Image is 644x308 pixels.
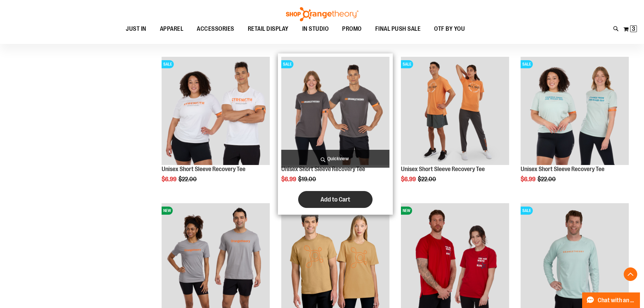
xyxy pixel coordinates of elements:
[160,21,184,37] span: APPAREL
[158,53,273,200] div: product
[162,57,270,165] img: Product image for Unisex Short Sleeve Recovery Tee
[162,57,270,166] a: Product image for Unisex Short Sleeve Recovery TeeSALE
[281,60,293,68] span: SALE
[320,196,350,203] span: Add to Cart
[119,21,153,37] a: JUST IN
[126,21,146,37] span: JUST IN
[285,7,359,21] img: Shop Orangetheory
[153,21,190,37] a: APPAREL
[538,176,557,183] span: $22.00
[401,176,417,183] span: $6.99
[521,176,536,183] span: $6.99
[434,21,465,37] span: OTF BY YOU
[401,57,509,166] a: Unisex Short Sleeve Recovery Tee primary imageSALE
[248,21,289,37] span: RETAIL DISPLAY
[521,166,604,172] a: Unisex Short Sleeve Recovery Tee
[162,166,245,172] a: Unisex Short Sleeve Recovery Tee
[178,176,198,183] span: $22.00
[418,176,437,183] span: $22.00
[521,60,533,68] span: SALE
[342,21,362,37] span: PROMO
[401,207,412,215] span: NEW
[401,166,485,172] a: Unisex Short Sleeve Recovery Tee
[281,166,365,172] a: Unisex Short Sleeve Recovery Tee
[582,292,640,308] button: Chat with an Expert
[281,57,389,165] img: Product image for Unisex Short Sleeve Recovery Tee
[281,176,297,183] span: $6.99
[521,207,533,215] span: SALE
[401,57,509,165] img: Unisex Short Sleeve Recovery Tee primary image
[197,21,234,37] span: ACCESSORIES
[335,21,368,37] a: PROMO
[375,21,421,37] span: FINAL PUSH SALE
[368,21,428,37] a: FINAL PUSH SALE
[632,25,635,32] span: 3
[278,53,393,215] div: product
[624,267,637,281] button: Back To Top
[302,21,329,37] span: IN STUDIO
[517,53,632,200] div: product
[598,297,636,304] span: Chat with an Expert
[281,57,389,166] a: Product image for Unisex Short Sleeve Recovery TeeSALE
[401,60,413,68] span: SALE
[162,207,173,215] span: NEW
[427,21,472,37] a: OTF BY YOU
[190,21,241,37] a: ACCESSORIES
[298,176,317,183] span: $19.00
[295,21,336,37] a: IN STUDIO
[298,191,373,208] button: Add to Cart
[521,57,629,166] a: Main of 2024 AUGUST Unisex Short Sleeve Recovery TeeSALE
[521,57,629,165] img: Main of 2024 AUGUST Unisex Short Sleeve Recovery Tee
[398,53,512,200] div: product
[162,176,177,183] span: $6.99
[281,150,389,168] a: Quickview
[162,60,174,68] span: SALE
[241,21,295,37] a: RETAIL DISPLAY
